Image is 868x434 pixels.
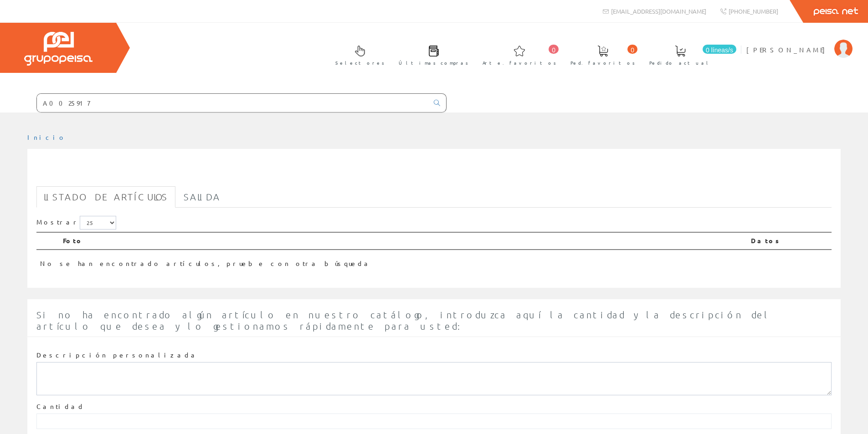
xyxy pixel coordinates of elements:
[746,38,853,46] a: [PERSON_NAME]
[399,59,468,66] font: Últimas compras
[326,38,389,71] a: Selectores
[751,236,782,245] font: Datos
[390,38,473,71] a: Últimas compras
[27,133,66,141] a: Inicio
[552,46,555,54] font: 0
[36,309,772,332] font: Si no ha encontrado algún artículo en nuestro catálogo, introduzca aquí la cantidad y la descripc...
[40,259,371,267] font: No se han encontrado artículos, pruebe con otra búsqueda
[729,7,778,15] font: [PHONE_NUMBER]
[184,191,221,202] font: Salida
[36,217,80,225] font: Mostrar
[640,38,739,71] a: 0 líneas/s Pedido actual
[335,59,385,66] font: Selectores
[483,59,556,66] font: Arte. favoritos
[36,186,175,208] a: Listado de artículos
[649,59,711,66] font: Pedido actual
[44,191,168,202] font: Listado de artículos
[36,351,198,359] font: Descripción personalizada
[37,94,428,112] input: Buscar ...
[80,216,116,230] select: Mostrar
[24,32,92,66] img: Grupo Peisa
[746,46,830,54] font: [PERSON_NAME]
[176,186,228,208] a: Salida
[706,46,733,54] font: 0 líneas/s
[631,46,634,54] font: 0
[63,236,83,245] font: Foto
[36,402,85,410] font: Cantidad
[36,163,111,182] font: A0025917
[570,59,635,66] font: Ped. favoritos
[611,7,706,15] font: [EMAIL_ADDRESS][DOMAIN_NAME]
